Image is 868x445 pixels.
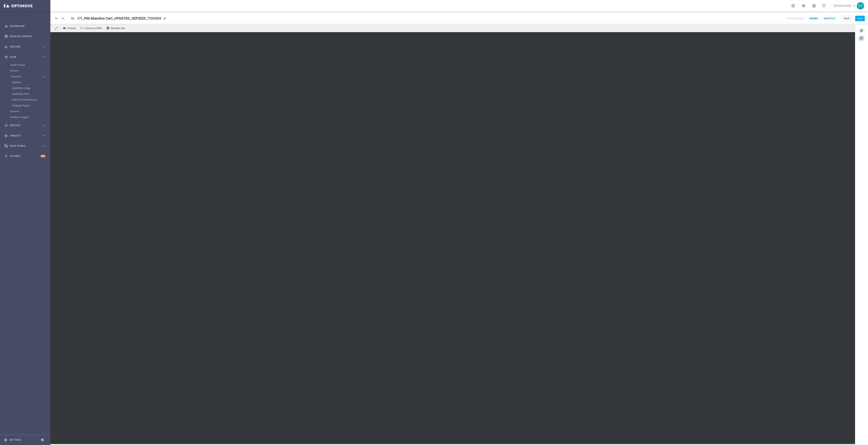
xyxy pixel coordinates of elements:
[12,91,50,97] div: OptiMobile Push
[859,36,864,41] span: palette
[4,45,8,48] i: person_search
[4,155,46,158] button: lightbulb Optibot +10
[10,75,38,78] span: Templates
[12,104,40,107] a: Webpage Pop-up
[42,55,46,59] i: keyboard_arrow_right
[40,155,46,157] div: +10
[12,92,40,96] a: OptiMobile Push
[4,134,8,137] i: track_changes
[10,69,40,72] a: Actions
[42,75,46,78] i: keyboard_arrow_right
[10,145,42,147] span: Data Studio
[4,21,46,31] div: Dashboard
[857,2,864,9] div: NY
[801,4,806,8] span: school
[10,74,50,109] div: Templates
[10,110,40,113] a: Streams
[77,16,162,21] span: CT_PNI Abandon Cart_UPDATED_SEP2025_TOUCH1
[4,124,42,127] div: Execute
[4,55,46,59] button: gps_fixed Plan keyboard_arrow_right
[852,4,856,8] span: keyboard_arrow_down
[858,27,865,34] button: tune
[12,97,50,103] div: Web Push Notifications
[10,116,40,119] a: Realtime Triggers
[163,17,167,20] span: mode_edit
[10,68,50,74] div: Actions
[106,27,109,30] i: receipt
[67,27,76,30] span: Preview
[809,17,818,20] span: Validate
[4,55,8,59] i: gps_fixed
[42,134,46,137] i: keyboard_arrow_right
[84,27,102,30] span: Convert to HTML
[105,26,127,31] button: receipt Edit plain text
[10,56,42,58] span: Plan
[833,3,857,9] a: [PERSON_NAME]keyboard_arrow_down
[809,16,818,21] button: Validate
[42,144,46,148] i: keyboard_arrow_right
[10,124,42,127] span: Execute
[858,35,865,41] button: palette
[4,124,8,127] i: play_circle_outline
[4,144,46,147] button: Data Studio keyboard_arrow_right
[10,75,46,78] button: Templates keyboard_arrow_right
[80,27,83,30] span: code
[4,438,7,442] i: settings
[10,135,42,137] span: Analyze
[4,45,46,48] button: person_search Explore keyboard_arrow_right
[4,45,42,48] div: Explore
[111,27,125,30] span: Edit plain text
[4,134,42,137] div: Analyze
[4,124,46,127] button: play_circle_outline Execute keyboard_arrow_right
[12,79,50,85] div: Optimail
[62,26,77,31] button: remove_red_eye Preview
[10,63,40,66] a: Target Groups
[10,114,50,120] div: Realtime Triggers
[10,21,46,31] a: Dashboard
[12,81,40,84] a: Optimail
[42,123,46,127] i: keyboard_arrow_right
[10,46,42,48] span: Explore
[4,134,46,137] button: track_changes Analyze keyboard_arrow_right
[4,24,8,28] i: equalizer
[12,98,40,101] a: Web Push Notifications
[855,16,865,21] button: Save
[4,35,46,38] button: Mission Control
[10,151,40,161] a: Optibot
[842,16,852,21] button: Back
[4,154,8,158] i: lightbulb
[12,85,50,91] div: OptiMobile In-App
[823,16,836,21] button: Send Test
[10,75,42,78] div: Templates
[4,55,42,59] div: Plan
[79,26,104,31] button: code Convert to HTML
[4,25,46,28] button: equalizer Dashboard
[9,439,21,441] a: Settings
[859,28,864,33] span: tune
[10,62,50,68] div: Target Groups
[10,109,50,114] div: Streams
[12,87,40,90] a: OptiMobile In-App
[12,103,50,109] div: Webpage Pop-up
[4,144,42,148] div: Data Studio
[63,27,66,30] i: remove_red_eye
[42,45,46,48] i: keyboard_arrow_right
[4,151,46,161] div: Optibot
[4,31,46,41] div: Mission Control
[10,31,46,41] a: Mission Control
